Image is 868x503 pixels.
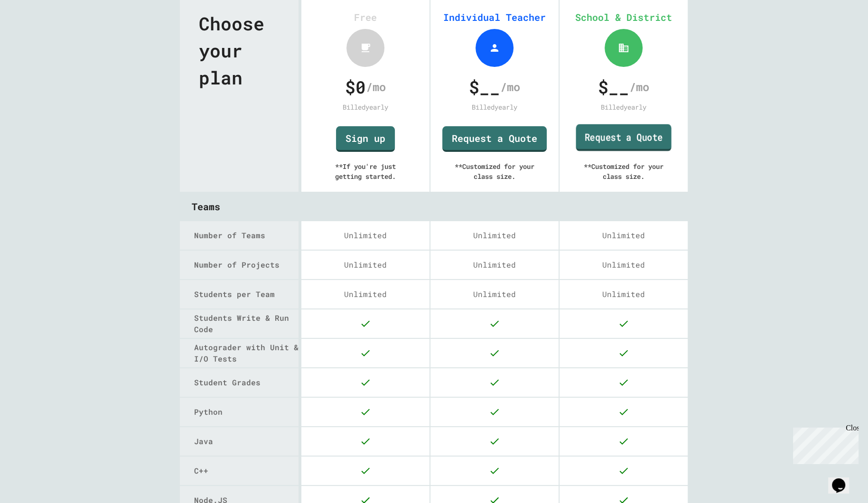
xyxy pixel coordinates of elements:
[311,102,420,112] div: Billed yearly
[301,251,429,279] div: Unlimited
[560,280,688,308] div: Unlimited
[301,221,429,250] div: Unlimited
[194,342,299,364] div: Autograder with Unit & I/O Tests
[569,152,678,191] div: ** Customized for your class size.
[194,436,299,447] div: Java
[345,74,366,100] span: $ 0
[430,251,559,279] div: Unlimited
[789,424,859,464] iframe: chat widget
[311,10,420,24] div: Free
[194,377,299,388] div: Student Grades
[560,251,688,279] div: Unlimited
[598,74,629,100] span: $ __
[336,126,395,152] a: Sign up
[576,124,671,151] a: Request a Quote
[469,74,500,100] span: $ __
[571,74,676,100] div: /mo
[430,221,559,250] div: Unlimited
[828,465,859,494] iframe: chat widget
[4,4,65,60] div: Chat with us now!Close
[560,221,688,250] div: Unlimited
[442,126,547,152] a: Request a Quote
[313,74,418,100] div: /mo
[194,465,299,476] div: C++
[440,152,549,191] div: ** Customized for your class size.
[311,152,420,191] div: ** If you're just getting started.
[194,406,299,418] div: Python
[430,280,559,308] div: Unlimited
[194,230,299,241] div: Number of Teams
[180,192,688,221] div: Teams
[194,312,299,335] div: Students Write & Run Code
[194,289,299,300] div: Students per Team
[442,74,547,100] div: /mo
[569,10,678,24] div: School & District
[440,102,549,112] div: Billed yearly
[194,259,299,270] div: Number of Projects
[301,280,429,308] div: Unlimited
[440,10,549,24] div: Individual Teacher
[569,102,678,112] div: Billed yearly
